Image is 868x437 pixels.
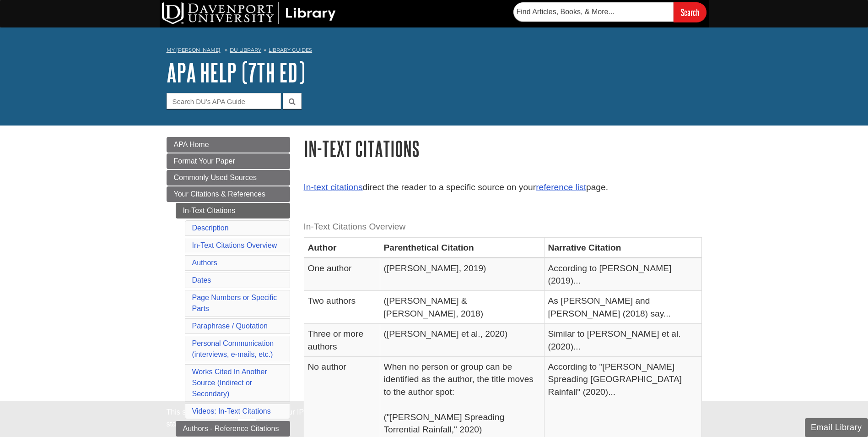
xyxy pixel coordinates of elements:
a: Library Guides [269,47,312,53]
a: Format Your Paper [167,153,290,169]
td: ([PERSON_NAME] & [PERSON_NAME], 2018) [380,291,544,324]
a: Commonly Used Sources [167,170,290,186]
td: ([PERSON_NAME], 2019) [380,258,544,291]
td: As [PERSON_NAME] and [PERSON_NAME] (2018) say... [544,291,701,324]
td: Two authors [304,291,380,324]
a: In-text citations [304,182,363,192]
span: APA Home [174,141,209,148]
input: Find Articles, Books, & More... [513,2,674,22]
th: Author [304,238,380,258]
a: Paraphrase / Quotation [192,322,268,330]
nav: breadcrumb [167,44,702,59]
caption: In-Text Citations Overview [304,217,702,237]
td: According to [PERSON_NAME] (2019)... [544,258,701,291]
a: DU Library [230,47,261,53]
a: Personal Communication(interviews, e-mails, etc.) [192,339,274,358]
td: ([PERSON_NAME] et al., 2020) [380,324,544,357]
th: Parenthetical Citation [380,238,544,258]
a: APA Help (7th Ed) [167,58,305,87]
a: Page Numbers or Specific Parts [192,294,277,312]
p: direct the reader to a specific source on your page. [304,181,702,194]
h1: In-Text Citations [304,137,702,160]
a: Description [192,224,229,232]
a: In-Text Citations Overview [192,241,277,249]
img: DU Library [162,2,336,24]
td: Similar to [PERSON_NAME] et al. (2020)... [544,324,701,357]
a: reference list [536,182,586,192]
a: My [PERSON_NAME] [167,46,221,54]
a: Authors - Reference Citations [176,421,290,437]
button: Email Library [805,418,868,437]
a: Your Citations & References [167,186,290,202]
span: Commonly Used Sources [174,174,257,181]
a: Videos: In-Text Citations [192,407,271,415]
input: Search [674,2,706,22]
span: Format Your Paper [174,157,235,165]
a: APA Home [167,137,290,153]
th: Narrative Citation [544,238,701,258]
td: One author [304,258,380,291]
a: In-Text Citations [176,203,290,218]
a: Authors [192,259,217,267]
td: Three or more authors [304,324,380,357]
a: Dates [192,276,211,284]
form: Searches DU Library's articles, books, and more [513,2,706,22]
a: Works Cited In Another Source (Indirect or Secondary) [192,368,267,398]
input: Search DU's APA Guide [167,93,281,109]
span: Your Citations & References [174,190,265,198]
